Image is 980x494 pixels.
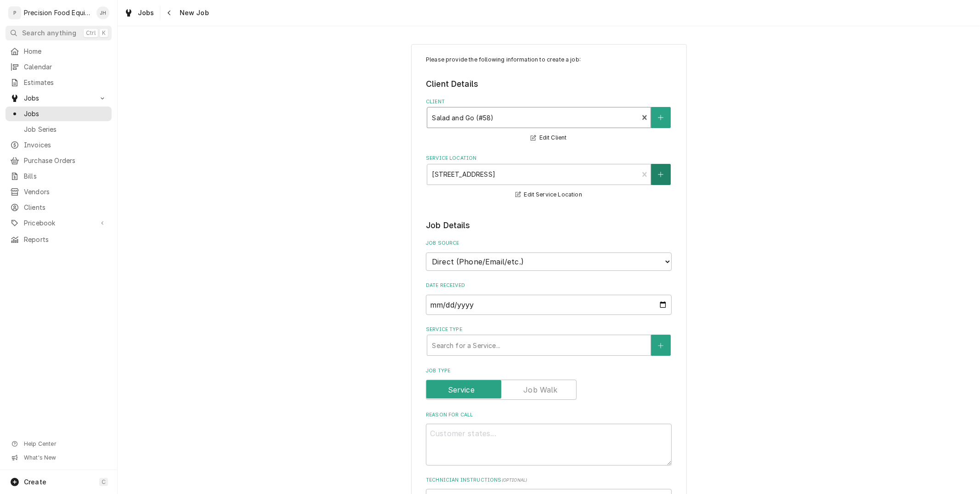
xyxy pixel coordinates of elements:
label: Date Received [426,282,672,289]
span: Vendors [24,187,107,196]
button: Navigate back [162,6,177,20]
label: Job Type [426,367,672,375]
span: ( optional ) [502,477,527,483]
legend: Job Details [426,219,672,231]
span: C [102,478,106,486]
span: What's New [24,454,106,461]
a: Reports [6,232,112,247]
span: Ctrl [86,29,96,37]
a: Home [6,44,112,59]
a: Go to Pricebook [6,216,112,230]
button: Search anythingCtrlK [6,26,112,40]
span: Calendar [24,62,107,72]
div: Reason For Call [426,411,672,466]
span: K [102,29,106,37]
span: Clients [24,203,107,212]
label: Service Type [426,326,672,333]
svg: Create New Client [658,114,663,121]
div: JH [96,6,109,19]
span: Search anything [22,28,76,38]
span: Jobs [138,8,154,17]
div: P [8,6,21,19]
button: Create New Location [651,164,670,185]
div: Precision Food Equipment LLC [24,8,91,17]
span: Purchase Orders [24,156,107,165]
a: Estimates [6,75,112,90]
button: Create New Service [651,335,670,356]
span: Help Center [24,440,106,448]
label: Technician Instructions [426,477,672,484]
a: Jobs [120,6,158,20]
span: Create [24,478,46,486]
legend: Client Details [426,78,672,90]
label: Client [426,98,672,106]
button: Create New Client [651,107,670,128]
label: Job Source [426,240,672,247]
a: Go to Help Center [6,438,112,450]
span: Reports [24,235,107,244]
a: Go to Jobs [6,91,112,106]
span: Pricebook [24,219,93,228]
div: Job Source [426,240,672,270]
a: Clients [6,200,112,215]
a: Purchase Orders [6,153,112,168]
div: Date Received [426,282,672,314]
button: Edit Service Location [514,189,583,201]
a: Job Series [6,122,112,137]
span: Invoices [24,140,107,150]
button: Edit Client [529,132,568,144]
label: Service Location [426,155,672,162]
a: Invoices [6,138,112,152]
span: Job Series [24,125,107,134]
p: Please provide the following information to create a job: [426,56,672,64]
span: Estimates [24,78,107,87]
label: Reason For Call [426,411,672,419]
a: Jobs [6,107,112,121]
div: Job Type [426,367,672,400]
a: Vendors [6,185,112,199]
div: Jason Hertel's Avatar [96,6,109,19]
span: Bills [24,172,107,181]
a: Bills [6,169,112,184]
span: Jobs [24,94,93,103]
span: New Job [177,8,209,17]
div: Client [426,98,672,144]
div: Service Type [426,326,672,356]
a: Go to What's New [6,451,112,464]
svg: Create New Location [658,171,663,178]
svg: Create New Service [658,342,663,349]
input: yyyy-mm-dd [426,295,672,315]
a: Calendar [6,60,112,74]
div: Service Location [426,155,672,200]
span: Home [24,47,107,56]
span: Jobs [24,109,107,118]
